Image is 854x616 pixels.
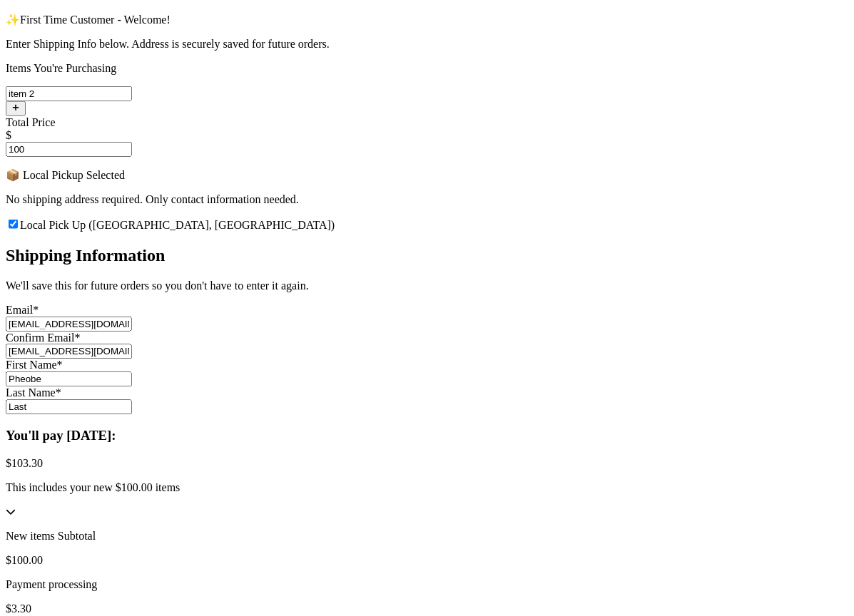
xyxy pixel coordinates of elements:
div: $ [6,129,848,142]
p: 📦 Local Pickup Selected [6,168,848,182]
span: First Time Customer - Welcome! [20,14,171,26]
input: Enter Mutually Agreed Payment [6,142,132,157]
span: Local Pick Up ([GEOGRAPHIC_DATA], [GEOGRAPHIC_DATA]) [20,219,335,231]
p: Enter Shipping Info below. Address is securely saved for future orders. [6,38,848,51]
p: Items You're Purchasing [6,62,848,75]
label: First Name [6,359,63,371]
p: This includes your new $100.00 items [6,482,848,495]
p: $ 103.30 [6,458,848,471]
p: We'll save this for future orders so you don't have to enter it again. [6,279,848,292]
input: First Name [6,372,132,387]
input: ex.funky hat [6,86,132,101]
input: Confirm Email [6,344,132,359]
input: Email [6,317,132,332]
label: Confirm Email [6,332,80,344]
p: Payment processing [6,579,848,592]
h2: Shipping Information [6,246,848,265]
label: Last Name [6,387,61,399]
input: Local Pick Up ([GEOGRAPHIC_DATA], [GEOGRAPHIC_DATA]) [9,220,18,229]
span: ✨ [6,14,20,26]
label: Email [6,304,39,316]
p: $ 3.30 [6,603,848,616]
p: No shipping address required. Only contact information needed. [6,193,848,206]
label: Total Price [6,116,56,128]
h3: You'll pay [DATE]: [6,428,848,444]
p: $ 100.00 [6,555,848,568]
input: Last Name [6,400,132,415]
p: New items Subtotal [6,530,848,543]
